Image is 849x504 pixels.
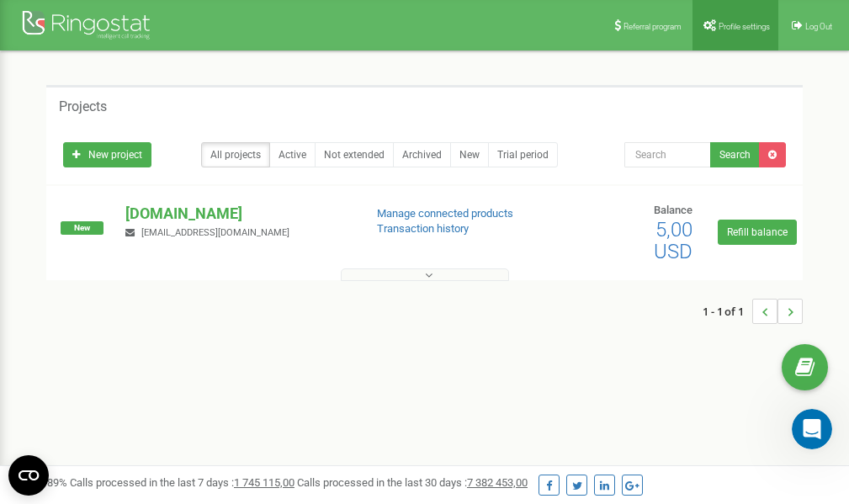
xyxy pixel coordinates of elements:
h5: Projects [59,99,107,114]
span: [EMAIL_ADDRESS][DOMAIN_NAME] [141,227,289,238]
span: Log Out [805,22,832,31]
u: 1 745 115,00 [234,476,294,489]
a: Archived [393,142,451,167]
a: Transaction history [377,222,469,235]
a: Trial period [488,142,558,167]
nav: ... [703,282,803,341]
a: New [450,142,489,167]
button: Open CMP widget [8,455,49,496]
u: 7 382 453,00 [467,476,528,489]
a: Manage connected products [377,207,513,220]
span: 1 - 1 of 1 [703,299,752,324]
input: Search [624,142,711,167]
p: [DOMAIN_NAME] [125,203,349,225]
span: Referral program [623,22,682,31]
a: Active [269,142,316,167]
a: New project [63,142,151,167]
iframe: Intercom live chat [792,409,832,449]
span: New [61,221,103,235]
button: Search [710,142,760,167]
a: All projects [201,142,270,167]
a: Refill balance [718,220,797,245]
span: Balance [654,204,692,216]
span: Calls processed in the last 7 days : [70,476,294,489]
span: Calls processed in the last 30 days : [297,476,528,489]
span: Profile settings [719,22,770,31]
span: 5,00 USD [654,218,692,263]
a: Not extended [315,142,394,167]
